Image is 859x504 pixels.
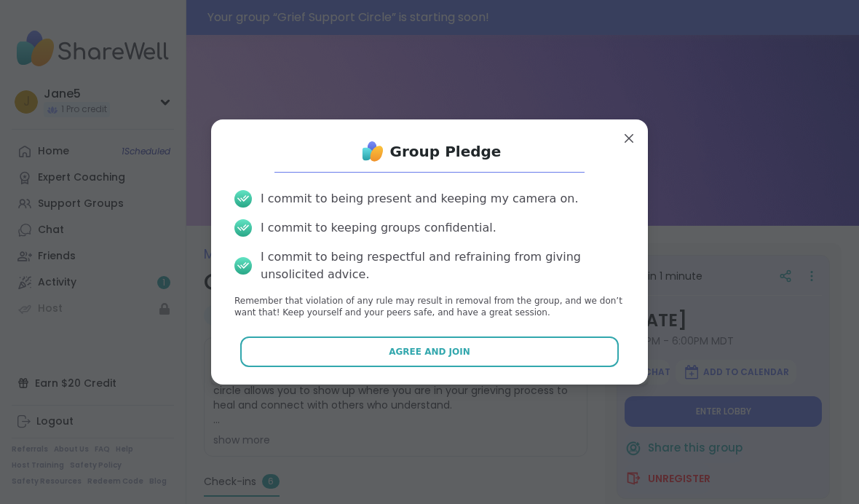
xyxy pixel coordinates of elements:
[358,137,387,166] img: ShareWell Logo
[261,190,578,208] div: I commit to being present and keeping my camera on.
[261,219,496,237] div: I commit to keeping groups confidential.
[234,295,625,320] p: Remember that violation of any rule may result in removal from the group, and we don’t want that!...
[261,248,625,283] div: I commit to being respectful and refraining from giving unsolicited advice.
[389,345,470,358] span: Agree and Join
[240,336,619,367] button: Agree and Join
[390,141,502,162] h1: Group Pledge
